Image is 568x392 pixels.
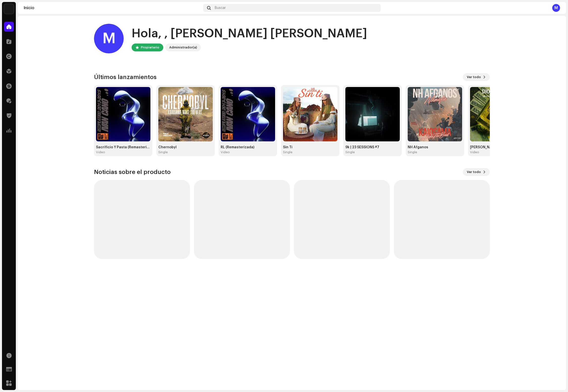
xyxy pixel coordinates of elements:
[467,167,481,177] span: Ver todo
[158,150,168,154] div: Single
[94,24,124,53] div: M
[283,87,337,141] img: 3a31b4b1-908f-45fc-ade1-db9a74f8f55b
[283,150,292,154] div: Single
[283,145,337,149] div: Sin Ti
[215,6,226,10] span: Buscar
[552,4,560,12] div: M
[345,145,400,149] div: 9k | 23 SESSIONS #7
[94,168,171,176] h3: Noticias sobre el producto
[158,87,213,141] img: f54eec21-3e5a-4d5a-b88e-70483aedc27f
[169,44,197,50] div: Administrador(a)
[141,44,159,50] div: Propietario
[158,145,213,149] div: Chernobyl
[24,6,201,10] div: Inicio
[221,150,230,154] div: Video
[408,87,462,141] img: 8acacc95-5a99-4d96-b05b-e4209a35f158
[96,150,105,154] div: Video
[470,145,524,149] div: [PERSON_NAME]
[4,4,14,14] img: 8066ddd7-cde9-4d85-817d-986ed3f259e9
[467,72,481,82] span: Ver todo
[345,87,400,141] img: 345092b7-9881-4586-a9fa-7a8c296accc5
[94,73,157,81] h3: Últimos lanzamientos
[221,145,275,149] div: RL (Remasterizada)
[96,87,150,141] img: 375a73b4-44fa-43f9-b980-427a569c0d4c
[470,87,524,141] img: 60f68623-f7be-40f3-915b-99137f0d4a6f
[408,145,462,149] div: NH Afganos
[221,87,275,141] img: 2a79cf31-449a-407e-88ef-3e761848a428
[345,150,355,154] div: Single
[463,168,490,176] button: Ver todo
[132,26,367,42] div: Hola, , [PERSON_NAME] [PERSON_NAME]
[463,73,490,81] button: Ver todo
[470,150,479,154] div: Video
[96,145,150,149] div: Sacrificio Y Pasta (Remasterizada)
[408,150,417,154] div: Single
